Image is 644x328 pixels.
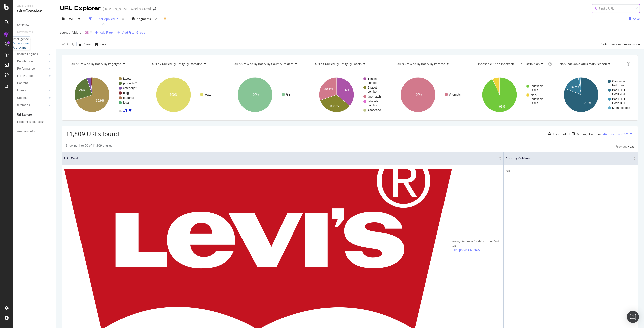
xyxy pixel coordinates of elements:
[570,85,579,89] text: 16.6%
[17,112,52,117] a: Url Explorer
[473,73,552,117] svg: A chart.
[612,97,626,101] text: Bad HTTP
[612,88,626,92] text: Bad HTTP
[615,144,627,149] div: Previous
[310,73,389,117] div: A chart.
[17,73,47,79] a: HTTP Codes
[392,73,471,117] svg: A chart.
[17,129,52,134] a: Analysis Info
[560,62,607,66] span: Non-Indexable URLs Main Reason
[123,96,134,100] text: features
[123,82,137,85] text: products/*
[100,30,113,35] div: Add Filter
[314,60,385,68] h4: URLs Crawled By Botify By facets
[478,62,540,66] span: Indexable / Non-Indexable URLs distribution
[615,143,627,149] button: Previous
[152,62,202,66] span: URLs Crawled By Botify By domains
[13,45,27,50] a: AlertPanel
[123,101,129,104] text: legal
[70,60,140,68] h4: URLs Crawled By Botify By pagetype
[17,52,47,57] a: Search Engines
[612,101,625,105] text: Code 301
[17,30,33,35] div: Movements
[330,104,339,108] text: 33.9%
[67,17,76,21] span: 2023 Sep. 29th
[570,131,601,137] button: Manage Columns
[71,62,121,66] span: URLs Crawled By Botify By pagetype
[499,105,505,108] text: 93%
[17,37,52,42] a: Segments
[452,239,501,248] div: Jeans, Denim & Clothing | Levi's® GB
[599,40,640,49] button: Switch back to Simple mode
[129,15,164,23] button: Segments[DATE]
[627,143,634,149] button: Next
[601,42,640,46] div: Switch back to Simple mode
[17,103,30,108] div: Sitemaps
[17,73,34,79] div: HTTP Codes
[100,42,106,46] div: Save
[324,87,333,91] text: 30.1%
[368,100,378,103] text: 3-facet-
[315,62,362,66] span: URLs Crawled By Botify By facets
[633,17,640,21] div: Save
[368,90,377,93] text: combo
[79,88,85,92] text: 25%
[531,84,544,88] text: Indexable
[67,42,74,46] div: Apply
[123,91,129,95] text: blog
[85,29,89,36] span: GB
[343,88,349,92] text: 36%
[546,130,570,138] button: Create alert
[13,37,30,41] div: Intelligence
[17,88,47,93] a: Inlinks
[627,15,640,23] button: Save
[555,73,634,117] svg: A chart.
[17,112,33,117] div: Url Explorer
[612,92,625,96] text: Code 404
[17,119,52,125] a: Explorer Bookmarks
[583,102,591,105] text: 80.7%
[612,80,625,83] text: Canonical
[449,93,462,96] text: #nomatch
[286,93,290,96] text: GB
[368,104,377,107] text: combo
[66,73,145,117] svg: A chart.
[115,30,145,36] button: Add Filter Group
[60,40,74,49] button: Apply
[94,17,115,21] div: 1 Filter Applied
[13,41,30,45] div: ActionBoard
[17,103,47,108] a: Sitemaps
[204,93,211,96] text: www
[17,59,47,64] a: Distribution
[229,73,308,117] div: A chart.
[17,81,28,86] div: Content
[251,93,259,97] text: 100%
[531,93,537,97] text: Non-
[147,73,226,117] svg: A chart.
[234,62,293,66] span: URLs Crawled By Botify By country_folders
[601,130,628,138] button: Export as CSV
[123,109,127,112] text: 1/3
[17,59,33,64] div: Distribution
[368,108,384,112] text: 4-facet-co…
[553,132,570,136] div: Create alert
[577,132,601,136] div: Manage Columns
[396,60,466,68] h4: URLs Crawled By Botify By params
[93,40,106,49] button: Save
[64,156,498,161] span: URL Card
[592,4,640,13] input: Find a URL
[17,95,47,101] a: Outlinks
[477,60,547,68] h4: Indexable / Non-Indexable URLs Distribution
[368,81,377,85] text: combo
[17,81,52,86] a: Content
[17,129,35,134] div: Analysis Info
[17,119,44,125] div: Explorer Bookmarks
[82,30,84,35] span: =
[123,77,131,80] text: facets
[531,88,538,92] text: URLs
